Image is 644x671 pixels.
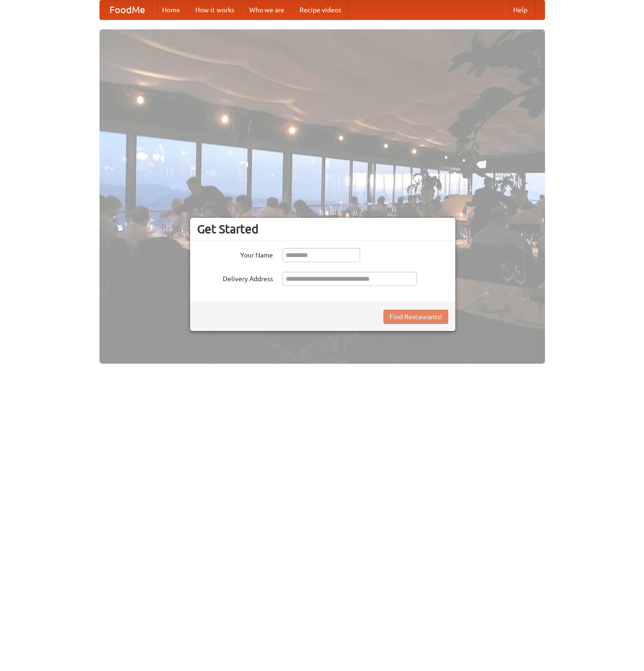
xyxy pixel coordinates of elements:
[292,0,349,19] a: Recipe videos
[242,0,292,19] a: Who we are
[188,0,242,19] a: How it works
[197,248,273,260] label: Your Name
[197,272,273,284] label: Delivery Address
[383,310,448,324] button: Find Restaurants!
[197,222,448,236] h3: Get Started
[506,0,535,19] a: Help
[100,0,154,19] a: FoodMe
[154,0,188,19] a: Home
